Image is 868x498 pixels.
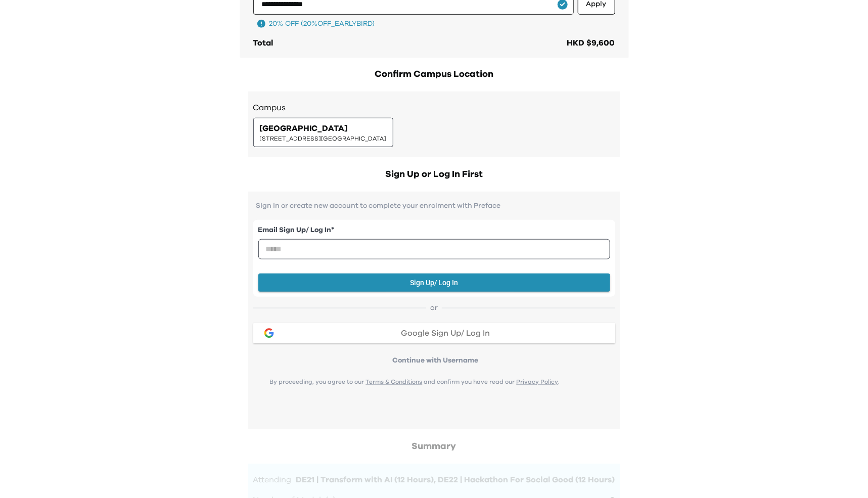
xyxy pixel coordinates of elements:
[263,327,275,339] img: google login
[366,379,423,385] a: Terms & Conditions
[567,37,615,49] div: HKD $9,600
[256,355,615,366] p: Continue with Username
[260,122,348,134] span: [GEOGRAPHIC_DATA]
[253,202,615,210] p: Sign in or create new account to complete your enrolment with Preface
[517,379,559,385] a: Privacy Policy
[253,102,615,114] h3: Campus
[260,134,387,143] span: [STREET_ADDRESS][GEOGRAPHIC_DATA]
[258,225,610,236] label: Email Sign Up/ Log In *
[253,323,615,343] button: google loginGoogle Sign Up/ Log In
[253,378,577,386] p: By proceeding, you agree to our and confirm you have read our .
[248,167,620,182] h2: Sign Up or Log In First
[269,19,375,29] span: 20% OFF (20%OFF_EARLYBIRD)
[401,329,490,337] span: Google Sign Up/ Log In
[258,274,610,292] button: Sign Up/ Log In
[248,67,620,81] h2: Confirm Campus Location
[253,39,273,47] span: Total
[426,303,442,313] span: or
